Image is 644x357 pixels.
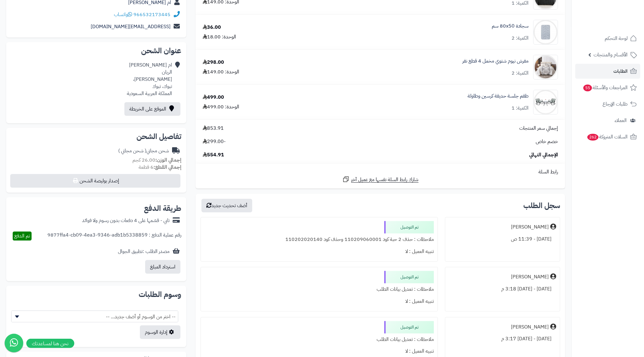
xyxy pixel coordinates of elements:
h2: طريقة الدفع [144,205,181,212]
div: [DATE] - 11:39 ص [449,233,556,245]
div: الوحدة: 499.00 [203,103,239,111]
a: سجادة 80x50 سم [492,23,529,30]
small: 6 قطعة [139,163,181,171]
span: العملاء [615,116,627,125]
span: -- اختر من الوسوم أو أضف جديد... -- [11,311,178,322]
div: 298.00 [203,59,224,66]
h2: عنوان الشحن [11,47,181,54]
span: المراجعات والأسئلة [583,83,628,92]
div: رقم عملية الدفع : 9877ffa4-cb09-4ea3-9346-adb1b5338859 [47,232,181,241]
span: طلبات الإرجاع [603,100,628,108]
div: الكمية: 2 [512,35,529,42]
img: logo-2.png [602,5,638,18]
span: الأقسام والمنتجات [594,50,628,59]
strong: إجمالي الوزن: [155,156,181,164]
a: واتساب [114,11,132,18]
a: 966532173445 [133,11,171,18]
div: الكمية: 2 [512,70,529,77]
a: السلات المتروكة262 [575,129,640,144]
span: تم الدفع [14,232,30,240]
a: لوحة التحكم [575,31,640,46]
span: الطلبات [613,67,628,76]
span: خصم خاص [536,138,558,145]
a: طقم جلسة حديقة كرسين وطاولة [468,93,529,100]
img: 1734448695-110201020128-110202020140-90x90.jpg [534,55,558,80]
a: [EMAIL_ADDRESS][DOMAIN_NAME] [91,23,171,30]
div: تم التوصيل [384,271,434,283]
div: ملاحظات : حذف 2 حبة كود 110209060001 وحذف كود 110202020140 [205,233,434,246]
span: لوحة التحكم [605,34,628,43]
span: 853.91 [203,125,224,132]
div: تابي - قسّمها على 4 دفعات بدون رسوم ولا فوائد [82,217,170,224]
div: مصدر الطلب :تطبيق الجوال [118,248,170,255]
a: إدارة الوسوم [140,325,180,339]
button: إصدار بوليصة الشحن [10,174,180,188]
img: 1734447407-110124010018-90x90.jpg [534,90,558,115]
span: إجمالي سعر المنتجات [519,125,558,132]
strong: إجمالي القطع: [153,163,181,171]
span: ( شحن مجاني ) [118,147,146,155]
a: مفرش نيوم شتوي مخمل 4 قطع نفر [462,58,529,65]
button: استرداد المبلغ [145,260,180,274]
a: الطلبات [575,64,640,79]
h2: وسوم الطلبات [11,291,181,298]
div: تنبيه العميل : لا [205,246,434,258]
div: تم التوصيل [384,321,434,333]
div: رابط السلة [198,168,563,176]
span: 262 [587,133,599,141]
a: شارك رابط السلة نفسها مع عميل آخر [342,176,419,183]
div: شحن مجاني [118,147,169,155]
span: -299.00 [203,138,226,145]
div: 36.00 [203,24,221,31]
div: [DATE] - [DATE] 3:18 م [449,283,556,295]
h2: تفاصيل الشحن [11,133,181,140]
div: [PERSON_NAME] [511,224,549,231]
div: [PERSON_NAME] [511,273,549,281]
div: ملاحظات : تعديل بيانات الطلب [205,333,434,346]
div: تنبيه العميل : لا [205,295,434,307]
span: -- اختر من الوسوم أو أضف جديد... -- [11,311,178,323]
a: العملاء [575,113,640,128]
div: الوحدة: 149.00 [203,68,239,76]
a: طلبات الإرجاع [575,97,640,111]
a: المراجعات والأسئلة55 [575,80,640,95]
div: ملاحظات : تعديل بيانات الطلب [205,283,434,295]
div: ام [PERSON_NAME] الريان [PERSON_NAME]، تبوك، تبوك المملكة العربية السعودية [127,62,172,97]
div: الكمية: 1 [512,105,529,112]
small: 26.00 كجم [132,156,181,164]
span: السلات المتروكة [587,133,628,141]
div: تم التوصيل [384,221,434,233]
button: أضف تحديث جديد [201,199,252,212]
span: 554.91 [203,151,224,159]
span: 55 [583,84,592,92]
div: [PERSON_NAME] [511,324,549,331]
div: 499.00 [203,94,224,101]
div: [DATE] - [DATE] 3:17 م [449,333,556,345]
img: 1733842972-110209070001-90x90.jpg [534,20,558,45]
span: شارك رابط السلة نفسها مع عميل آخر [351,176,419,183]
a: الموقع على الخريطة [124,102,180,116]
div: الوحدة: 18.00 [203,33,236,41]
h3: سجل الطلب [523,202,560,209]
span: الإجمالي النهائي [529,151,558,159]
